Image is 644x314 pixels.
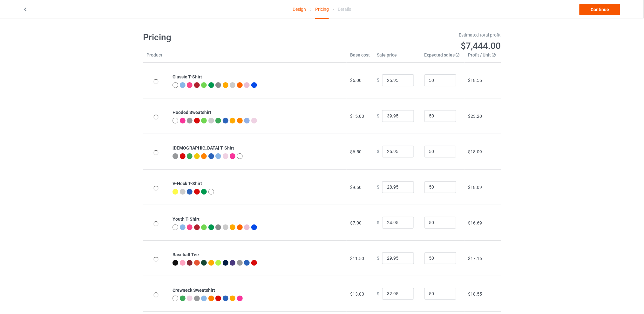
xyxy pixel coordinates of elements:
[377,113,379,118] span: $
[293,0,306,18] a: Design
[327,32,501,38] div: Estimated total profit
[173,217,200,222] b: Youth T-Shirt
[350,149,362,154] span: $6.50
[173,110,211,115] b: Hooded Sweatshirt
[173,288,215,293] b: Crewneck Sweatshirt
[350,220,362,225] span: $7.00
[338,0,351,18] div: Details
[377,149,379,154] span: $
[215,224,221,230] img: heather_texture.png
[377,291,379,296] span: $
[173,74,202,79] b: Classic T-Shirt
[377,256,379,261] span: $
[377,184,379,190] span: $
[373,52,421,63] th: Sale price
[173,252,199,257] b: Baseball Tee
[468,149,482,154] span: $18.09
[377,78,379,83] span: $
[173,181,202,186] b: V-Neck T-Shirt
[315,0,329,19] div: Pricing
[468,185,482,190] span: $18.09
[421,52,465,63] th: Expected sales
[143,52,169,63] th: Product
[350,78,362,83] span: $6.00
[468,256,482,261] span: $17.16
[580,4,620,15] a: Continue
[377,220,379,225] span: $
[468,114,482,119] span: $23.20
[173,145,234,150] b: [DEMOGRAPHIC_DATA] T-Shirt
[350,114,364,119] span: $15.00
[465,52,501,63] th: Profit / Unit
[468,220,482,225] span: $16.69
[237,260,243,266] img: heather_texture.png
[468,78,482,83] span: $18.55
[461,41,501,51] span: $7,444.00
[350,291,364,297] span: $13.00
[350,256,364,261] span: $11.50
[468,291,482,297] span: $18.55
[143,32,318,43] h1: Pricing
[347,52,373,63] th: Base cost
[350,185,362,190] span: $9.50
[215,82,221,88] img: heather_texture.png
